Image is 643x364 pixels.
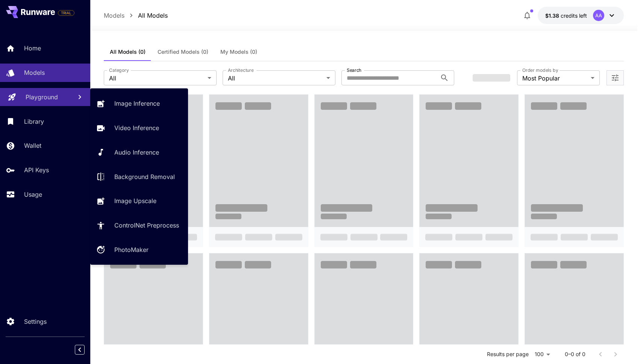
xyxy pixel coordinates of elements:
[220,49,257,55] span: My Models (0)
[158,49,208,55] span: Certified Models (0)
[58,10,74,16] span: TRIAL
[114,99,160,108] p: Image Inference
[90,192,188,210] a: Image Upscale
[24,44,41,53] p: Home
[593,10,604,21] div: AA
[90,119,188,137] a: Video Inference
[114,123,159,132] p: Video Inference
[24,317,47,326] p: Settings
[75,345,85,355] button: Collapse sidebar
[24,68,45,77] p: Models
[110,49,146,55] span: All Models (0)
[24,117,44,126] p: Library
[228,67,253,73] label: Architecture
[114,196,156,205] p: Image Upscale
[114,172,175,181] p: Background Removal
[24,165,49,174] p: API Keys
[104,11,168,20] nav: breadcrumb
[114,148,159,157] p: Audio Inference
[24,141,41,150] p: Wallet
[80,343,90,356] div: Collapse sidebar
[104,11,124,20] p: Models
[561,12,587,19] span: credits left
[138,11,168,20] p: All Models
[545,12,587,20] div: $1.3832
[90,167,188,186] a: Background Removal
[228,74,323,83] span: All
[90,94,188,113] a: Image Inference
[522,67,558,73] label: Order models by
[109,67,129,73] label: Category
[90,241,188,259] a: PhotoMaker
[487,350,529,358] p: Results per page
[90,143,188,162] a: Audio Inference
[58,8,74,17] span: Add your payment card to enable full platform functionality.
[90,216,188,235] a: ControlNet Preprocess
[611,73,620,83] button: Open more filters
[347,67,361,73] label: Search
[24,190,42,199] p: Usage
[114,245,149,254] p: PhotoMaker
[109,74,205,83] span: All
[545,12,561,19] span: $1.38
[114,221,179,230] p: ControlNet Preprocess
[538,7,624,24] button: $1.3832
[26,93,58,102] p: Playground
[522,74,588,83] span: Most Popular
[565,350,585,358] p: 0–0 of 0
[532,349,553,359] div: 100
